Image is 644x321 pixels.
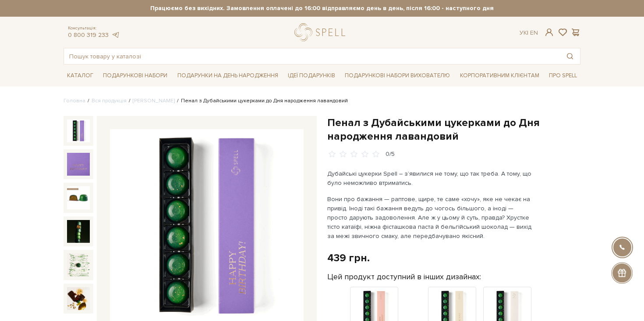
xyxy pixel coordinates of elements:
img: Пенал з Дубайськими цукерками до Дня народження лавандовий [67,220,90,243]
button: Пошук товару у каталозі [560,48,580,64]
div: Ук [520,29,538,37]
a: Каталог [64,69,97,83]
a: Подарункові набори вихователю [341,68,453,83]
p: Дубайські цукерки Spell – з’явилися не тому, що так треба. А тому, що було неможливо втриматись. [327,169,533,188]
li: Пенал з Дубайськими цукерками до Дня народження лавандовий [175,97,348,105]
div: 439 грн. [327,251,370,265]
span: Консультація: [68,25,120,31]
img: Пенал з Дубайськими цукерками до Дня народження лавандовий [67,253,90,276]
strong: Працюємо без вихідних. Замовлення оплачені до 16:00 відправляємо день в день, після 16:00 - насту... [64,4,580,12]
a: [PERSON_NAME] [133,97,175,104]
a: Корпоративним клієнтам [456,68,543,83]
a: Подарункові набори [99,69,171,83]
a: telegram [111,31,120,39]
a: logo [294,23,349,41]
a: Про Spell [545,69,580,83]
div: 0/5 [386,150,395,159]
input: Пошук товару у каталозі [64,48,560,64]
img: Пенал з Дубайськими цукерками до Дня народження лавандовий [67,153,90,176]
p: Вони про бажання — раптове, щире, те саме «хочу», яке не чекає на привід. Іноді такі бажання веду... [327,195,533,241]
a: 0 800 319 233 [68,31,109,39]
a: Ідеї подарунків [284,69,339,83]
label: Цей продукт доступний в інших дизайнах: [327,272,481,282]
img: Пенал з Дубайськими цукерками до Дня народження лавандовий [67,119,90,142]
img: Пенал з Дубайськими цукерками до Дня народження лавандовий [67,287,90,310]
a: En [530,29,538,36]
span: | [527,29,528,36]
a: Вся продукція [92,97,127,104]
a: Подарунки на День народження [174,69,282,83]
img: Пенал з Дубайськими цукерками до Дня народження лавандовий [67,186,90,209]
h1: Пенал з Дубайськими цукерками до Дня народження лавандовий [327,116,580,143]
a: Головна [64,97,85,104]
